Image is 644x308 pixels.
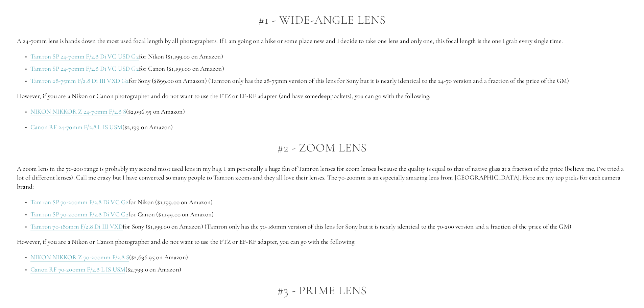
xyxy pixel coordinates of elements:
[30,253,627,262] p: ($2,696.95 on Amazon)
[30,210,128,219] a: Tamron SP 70-200mm F/2.8 Di VC G2
[17,164,627,191] p: A zoom lens in the 70-200 range is probably my second most used lens in my bag. I am personally a...
[17,284,627,297] h2: #3 - Prime Lens
[17,92,627,101] p: However, if you are a Nikon or Canon photographer and do not want to use the FTZ or EF-RF adapter...
[30,76,627,86] p: for Sony ($899.00 on Amazon) (Tamron only has the 28-75mm version of this lens for Sony but it is...
[30,265,125,274] a: Canon RF 70-200mm F/2.8 L IS USM
[30,123,122,132] a: Canon RF 24-70mm F/2.8 L IS USM
[17,141,627,155] h2: #2 - Zoom Lens
[17,14,627,27] h2: #1 - Wide-Angle Lens
[30,253,129,262] a: NIKON NIKKOR Z 70-200mm F/2.8 S
[30,52,139,61] a: Tamron SP 24-70mm F/2.8 Di VC USD G2
[30,107,627,116] p: ($2,096.95 on Amazon)
[17,237,627,246] p: However, if you are a Nikon or Canon photographer and do not want to use the FTZ or EF-RF adapter...
[30,222,123,231] a: Tamron 70-180mm F/2.8 Di III VXD
[30,52,627,61] p: for Nikon ($1,199.00 on Amazon)
[318,92,330,100] strong: deep
[30,198,627,207] p: for Nikon ($1,199.00 on Amazon)
[30,210,627,219] p: for Canon ($1,199.00 on Amazon)
[30,123,627,132] p: ($2,199 on Amazon)
[30,108,126,116] a: NIKON NIKKOR Z 24-70mm F/2.8 S
[30,77,129,85] a: Tamron 28-75mm F/2.8 Di III VXD G2
[17,37,627,46] p: A 24-70mm lens is hands down the most used focal length by all photographers. If I am going on a ...
[30,222,627,231] p: for Sony ($1,199.00 on Amazon) (Tamron only has the 70-180mm version of this lens for Sony but it...
[30,64,627,73] p: for Canon ($1,199.00 on Amazon)
[30,198,128,207] a: Tamron SP 70-200mm F/2.8 Di VC G2
[30,65,139,73] a: Tamron SP 24-70mm F/2.8 Di VC USD G2
[30,265,627,274] p: ($2,799.0 on Amazon)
